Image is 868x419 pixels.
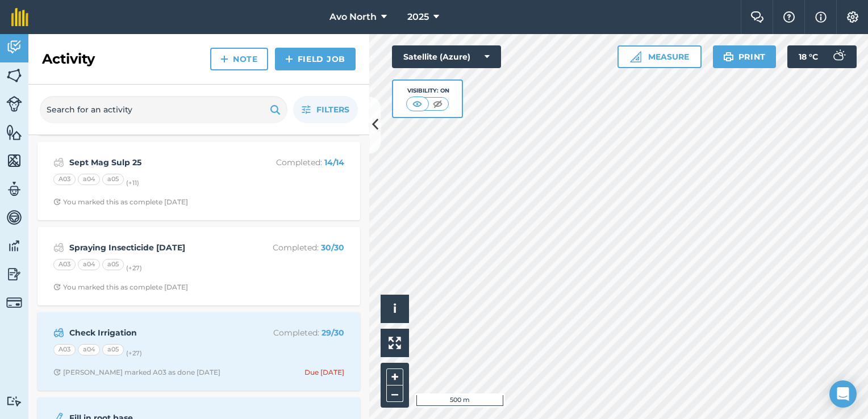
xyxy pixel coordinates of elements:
[386,368,403,386] button: +
[407,10,429,24] span: 2025
[254,326,344,339] p: Completed :
[42,50,95,68] h2: Activity
[316,103,349,116] span: Filters
[11,8,28,26] img: fieldmargin Logo
[53,156,64,169] img: svg+xml;base64,PD94bWwgdmVyc2lvbj0iMS4wIiBlbmNvZGluZz0idXRmLTgiPz4KPCEtLSBHZW5lcmF0b3I6IEFkb2JlIE...
[293,96,358,123] button: Filters
[630,51,641,62] img: Ruler icon
[53,174,76,185] div: A03
[6,152,22,169] img: svg+xml;base64,PHN2ZyB4bWxucz0iaHR0cDovL3d3dy53My5vcmcvMjAwMC9zdmciIHdpZHRoPSI1NiIgaGVpZ2h0PSI2MC...
[53,283,188,292] div: You marked this as complete [DATE]
[210,48,268,70] a: Note
[782,11,796,23] img: A question mark icon
[799,45,818,68] span: 18 ° C
[102,259,124,270] div: a05
[6,209,22,226] img: svg+xml;base64,PD94bWwgdmVyc2lvbj0iMS4wIiBlbmNvZGluZz0idXRmLTgiPz4KPCEtLSBHZW5lcmF0b3I6IEFkb2JlIE...
[410,98,424,110] img: svg+xml;base64,PHN2ZyB4bWxucz0iaHR0cDovL3d3dy53My5vcmcvMjAwMC9zdmciIHdpZHRoPSI1MCIgaGVpZ2h0PSI0MC...
[44,149,353,213] a: Sept Mag Sulp 25Completed: 14/14A03a04a05(+11)Clock with arrow pointing clockwiseYou marked this ...
[44,319,353,384] a: Check IrrigationCompleted: 29/30A03a04a05(+27)Clock with arrow pointing clockwise[PERSON_NAME] ma...
[126,264,142,272] small: (+ 27 )
[254,241,344,254] p: Completed :
[275,48,356,70] a: Field Job
[6,237,22,254] img: svg+xml;base64,PD94bWwgdmVyc2lvbj0iMS4wIiBlbmNvZGluZz0idXRmLTgiPz4KPCEtLSBHZW5lcmF0b3I6IEFkb2JlIE...
[40,96,287,123] input: Search for an activity
[6,181,22,198] img: svg+xml;base64,PD94bWwgdmVyc2lvbj0iMS4wIiBlbmNvZGluZz0idXRmLTgiPz4KPCEtLSBHZW5lcmF0b3I6IEFkb2JlIE...
[53,344,76,355] div: A03
[102,344,124,355] div: a05
[53,198,61,206] img: Clock with arrow pointing clockwise
[78,259,100,270] div: a04
[723,50,734,64] img: svg+xml;base64,PHN2ZyB4bWxucz0iaHR0cDovL3d3dy53My5vcmcvMjAwMC9zdmciIHdpZHRoPSIxOSIgaGVpZ2h0PSIyNC...
[846,11,859,23] img: A cog icon
[713,45,777,68] button: Print
[53,326,64,340] img: svg+xml;base64,PD94bWwgdmVyc2lvbj0iMS4wIiBlbmNvZGluZz0idXRmLTgiPz4KPCEtLSBHZW5lcmF0b3I6IEFkb2JlIE...
[6,295,22,311] img: svg+xml;base64,PD94bWwgdmVyc2lvbj0iMS4wIiBlbmNvZGluZz0idXRmLTgiPz4KPCEtLSBHZW5lcmF0b3I6IEFkb2JlIE...
[815,10,827,24] img: svg+xml;base64,PHN2ZyB4bWxucz0iaHR0cDovL3d3dy53My5vcmcvMjAwMC9zdmciIHdpZHRoPSIxNyIgaGVpZ2h0PSIxNy...
[53,241,64,254] img: svg+xml;base64,PD94bWwgdmVyc2lvbj0iMS4wIiBlbmNvZGluZz0idXRmLTgiPz4KPCEtLSBHZW5lcmF0b3I6IEFkb2JlIE...
[53,368,220,377] div: [PERSON_NAME] marked A03 as done [DATE]
[827,45,850,68] img: svg+xml;base64,PD94bWwgdmVyc2lvbj0iMS4wIiBlbmNvZGluZz0idXRmLTgiPz4KPCEtLSBHZW5lcmF0b3I6IEFkb2JlIE...
[126,179,139,187] small: (+ 11 )
[69,326,249,339] strong: Check Irrigation
[78,344,100,355] div: a04
[270,103,281,116] img: svg+xml;base64,PHN2ZyB4bWxucz0iaHR0cDovL3d3dy53My5vcmcvMjAwMC9zdmciIHdpZHRoPSIxOSIgaGVpZ2h0PSIyNC...
[220,52,228,66] img: svg+xml;base64,PHN2ZyB4bWxucz0iaHR0cDovL3d3dy53My5vcmcvMjAwMC9zdmciIHdpZHRoPSIxNCIgaGVpZ2h0PSIyNC...
[53,259,76,270] div: A03
[406,86,449,95] div: Visibility: On
[6,96,22,112] img: svg+xml;base64,PD94bWwgdmVyc2lvbj0iMS4wIiBlbmNvZGluZz0idXRmLTgiPz4KPCEtLSBHZW5lcmF0b3I6IEFkb2JlIE...
[329,10,377,24] span: Avo North
[386,386,403,402] button: –
[6,266,22,283] img: svg+xml;base64,PD94bWwgdmVyc2lvbj0iMS4wIiBlbmNvZGluZz0idXRmLTgiPz4KPCEtLSBHZW5lcmF0b3I6IEFkb2JlIE...
[431,98,445,110] img: svg+xml;base64,PHN2ZyB4bWxucz0iaHR0cDovL3d3dy53My5vcmcvMjAwMC9zdmciIHdpZHRoPSI1MCIgaGVpZ2h0PSI0MC...
[324,157,344,167] strong: 14 / 14
[304,368,344,377] div: Due [DATE]
[389,337,401,349] img: Four arrows, one pointing top left, one top right, one bottom right and the last bottom left
[254,156,344,169] p: Completed :
[787,45,857,68] button: 18 °C
[102,174,124,185] div: a05
[44,234,353,299] a: Spraying Insecticide [DATE]Completed: 30/30A03a04a05(+27)Clock with arrow pointing clockwiseYou m...
[69,241,249,254] strong: Spraying Insecticide [DATE]
[750,11,764,23] img: Two speech bubbles overlapping with the left bubble in the forefront
[6,67,22,84] img: svg+xml;base64,PHN2ZyB4bWxucz0iaHR0cDovL3d3dy53My5vcmcvMjAwMC9zdmciIHdpZHRoPSI1NiIgaGVpZ2h0PSI2MC...
[6,396,22,407] img: svg+xml;base64,PD94bWwgdmVyc2lvbj0iMS4wIiBlbmNvZGluZz0idXRmLTgiPz4KPCEtLSBHZW5lcmF0b3I6IEFkb2JlIE...
[6,39,22,56] img: svg+xml;base64,PD94bWwgdmVyc2lvbj0iMS4wIiBlbmNvZGluZz0idXRmLTgiPz4KPCEtLSBHZW5lcmF0b3I6IEFkb2JlIE...
[617,45,702,68] button: Measure
[393,301,397,316] span: i
[126,349,142,357] small: (+ 27 )
[6,124,22,141] img: svg+xml;base64,PHN2ZyB4bWxucz0iaHR0cDovL3d3dy53My5vcmcvMjAwMC9zdmciIHdpZHRoPSI1NiIgaGVpZ2h0PSI2MC...
[392,45,501,68] button: Satellite (Azure)
[285,52,293,66] img: svg+xml;base64,PHN2ZyB4bWxucz0iaHR0cDovL3d3dy53My5vcmcvMjAwMC9zdmciIHdpZHRoPSIxNCIgaGVpZ2h0PSIyNC...
[78,174,100,185] div: a04
[53,368,61,376] img: Clock with arrow pointing clockwise
[69,156,249,169] strong: Sept Mag Sulp 25
[829,380,857,408] div: Open Intercom Messenger
[321,242,344,253] strong: 30 / 30
[322,328,344,338] strong: 29 / 30
[381,295,409,323] button: i
[53,198,188,207] div: You marked this as complete [DATE]
[53,283,61,291] img: Clock with arrow pointing clockwise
